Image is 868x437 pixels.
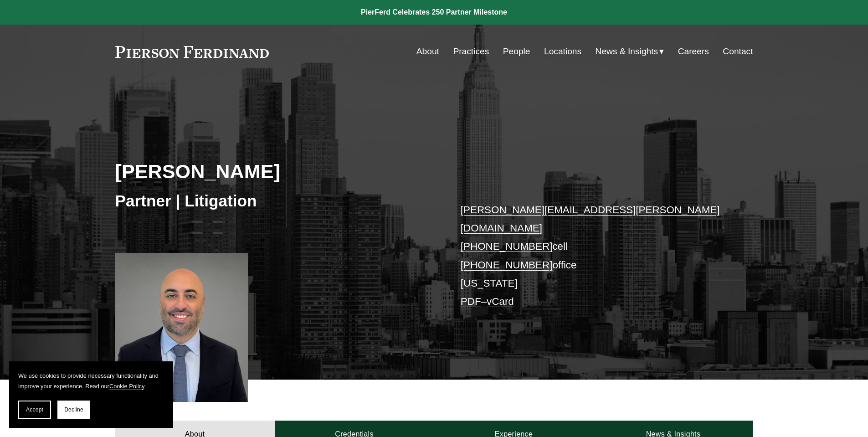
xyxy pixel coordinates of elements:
a: folder dropdown [596,43,664,60]
a: PDF [461,296,481,307]
a: [PHONE_NUMBER] [461,259,553,271]
button: Accept [18,401,51,419]
p: cell office [US_STATE] – [461,201,726,311]
a: [PERSON_NAME][EMAIL_ADDRESS][PERSON_NAME][DOMAIN_NAME] [461,204,720,234]
a: Practices [453,43,489,60]
span: News & Insights [596,44,658,60]
section: Cookie banner [9,361,173,428]
h2: [PERSON_NAME] [115,159,434,183]
button: Decline [57,401,90,419]
a: Locations [544,43,581,60]
a: vCard [487,296,514,307]
a: Contact [723,43,753,60]
span: Decline [64,406,83,413]
a: Cookie Policy [109,383,144,390]
a: About [416,43,439,60]
a: Careers [678,43,709,60]
span: Accept [26,406,43,413]
a: People [503,43,530,60]
h3: Partner | Litigation [115,191,434,211]
a: [PHONE_NUMBER] [461,241,553,252]
p: We use cookies to provide necessary functionality and improve your experience. Read our . [18,370,164,391]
